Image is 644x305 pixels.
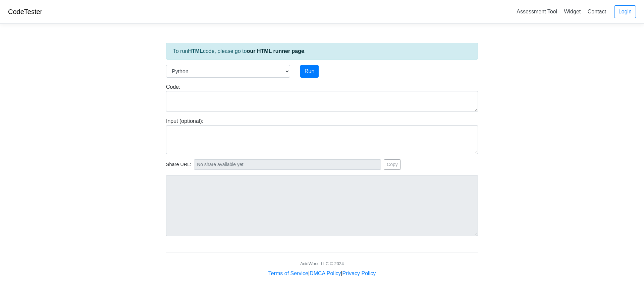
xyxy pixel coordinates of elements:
span: Share URL: [166,161,191,168]
a: our HTML runner page [247,48,304,54]
input: No share available yet [194,159,381,170]
a: Widget [561,6,583,17]
a: CodeTester [8,8,42,15]
button: Copy [384,159,401,170]
strong: HTML [188,48,203,54]
a: Assessment Tool [514,6,560,17]
a: DMCA Policy [310,271,341,276]
a: Login [614,5,636,18]
a: Privacy Policy [342,271,376,276]
div: | | [268,270,376,278]
div: To run code, please go to . [166,43,478,60]
a: Contact [585,6,609,17]
div: Code: [161,83,483,112]
button: Run [300,65,319,78]
div: Input (optional): [161,117,483,154]
a: Terms of Service [268,271,308,276]
div: AcidWorx, LLC © 2024 [300,260,344,267]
